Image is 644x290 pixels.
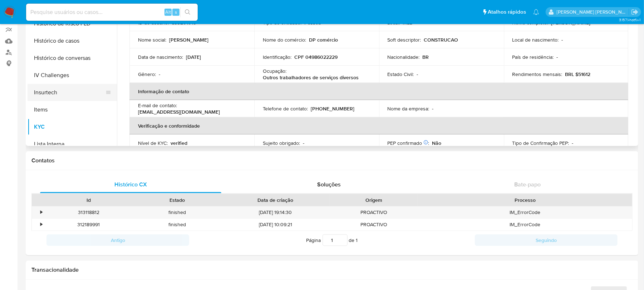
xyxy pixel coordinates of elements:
div: Id [49,196,128,204]
button: Antigo [46,234,189,246]
span: Página de [306,234,358,246]
p: Nacionalidade : [388,54,420,60]
div: [DATE] 10:09:21 [221,219,329,230]
p: ID do usuário : [138,19,169,26]
p: - [417,71,418,77]
p: [DATE] [186,54,201,60]
div: 313118812 [44,206,133,218]
p: Tipo de Confirmação PEP : [512,140,569,146]
p: Tipo de entidade : [263,19,301,26]
p: 833201016 [172,19,196,26]
div: PROACTIVO [330,219,418,230]
th: Verificação e conformidade [129,117,628,134]
span: 1 [356,237,358,244]
p: BRL $51612 [565,71,591,77]
div: finished [133,219,222,230]
button: Histórico de conversas [28,49,117,67]
p: - [159,71,160,77]
span: Bate-papo [514,180,541,189]
div: PROACTIVO [330,206,418,218]
p: Outros trabalhadores de serviços diversos [263,74,359,81]
div: finished [133,206,222,218]
p: Estado Civil : [388,71,414,77]
p: CONSTRUCAO [424,37,458,43]
span: Alt [165,9,171,15]
div: [DATE] 19:14:30 [221,206,329,218]
p: Sujeito obrigado : [263,140,300,146]
span: 3.157.1-hotfix-1 [619,17,640,23]
div: 312189991 [44,219,133,230]
div: • [40,221,42,228]
button: Items [28,101,117,118]
span: Atalhos rápidos [488,8,526,16]
p: [EMAIL_ADDRESS][DOMAIN_NAME] [138,109,220,115]
div: Data de criação [226,196,324,204]
p: Nível de KYC : [138,140,168,146]
p: Local de nascimento : [512,37,559,43]
h1: Contatos [31,157,633,164]
p: Não [432,140,442,146]
button: search-icon [180,7,195,17]
p: Identificação : [263,54,291,60]
div: Origem [335,196,413,204]
p: Nome do comércio : [263,37,306,43]
p: E-mail de contato : [138,102,177,109]
button: Histórico de casos [28,32,117,49]
p: BR [423,54,429,60]
span: Histórico CX [114,180,147,189]
p: CPF 04986022229 [294,54,338,60]
div: Processo [423,196,627,204]
p: Nome da empresa : [388,105,429,112]
p: [PHONE_NUMBER] [311,105,354,112]
button: Lista Interna [28,136,117,153]
input: Pesquise usuários ou casos... [26,8,198,17]
p: [PERSON_NAME] [551,19,591,26]
p: Ocupação : [263,68,286,74]
p: Pessoa [304,19,321,26]
p: - [432,105,434,112]
span: Soluções [317,180,341,189]
button: KYC [28,118,117,136]
p: Gênero : [138,71,156,77]
p: Data de nascimento : [138,54,183,60]
p: MLB [403,19,413,26]
p: sergina.neta@mercadolivre.com [557,9,629,15]
button: Seguindo [475,234,618,246]
p: PEP confirmado : [388,140,429,146]
a: Sair [631,8,639,16]
p: Nome completo : [512,19,549,26]
p: DP comércio [309,37,338,43]
div: IM_ErrorCode [418,219,632,230]
p: Telefone de contato : [263,105,308,112]
div: IM_ErrorCode [418,206,632,218]
p: Local : [388,19,400,26]
p: - [557,54,558,60]
button: Insurtech [28,84,111,101]
th: Informação de contato [129,83,628,100]
p: verified [171,140,187,146]
p: Nome social : [138,37,166,43]
p: - [572,140,574,146]
div: Estado [138,196,217,204]
p: Soft descriptor : [388,37,421,43]
a: Notificações [533,9,539,15]
h1: Transacionalidade [31,266,633,274]
p: Rendimentos mensais : [512,71,562,77]
p: - [303,140,304,146]
p: - [562,37,563,43]
p: [PERSON_NAME] [169,37,208,43]
p: País de residência : [512,54,554,60]
div: • [40,209,42,216]
button: IV Challenges [28,67,117,84]
span: s [175,9,177,15]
